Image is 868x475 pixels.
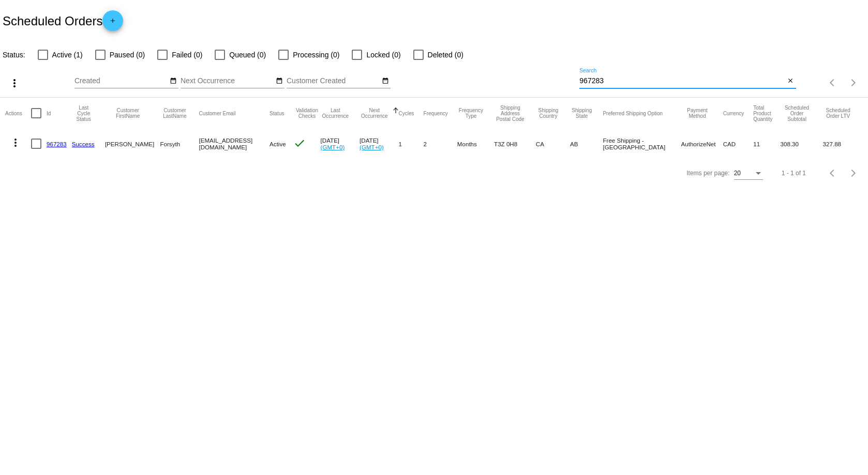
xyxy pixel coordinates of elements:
mat-header-cell: Validation Checks [293,98,320,129]
mat-cell: [DATE] [321,129,360,159]
button: Change sorting for CustomerEmail [199,110,235,116]
button: Change sorting for Id [47,110,51,116]
div: Items per page: [686,170,729,177]
span: Active (1) [52,49,83,61]
mat-cell: AB [570,129,603,159]
span: Locked (0) [366,49,400,61]
mat-cell: 1 [399,129,424,159]
button: Change sorting for ShippingPostcode [494,105,527,122]
span: Paused (0) [110,49,145,61]
mat-icon: close [787,77,794,85]
input: Next Occurrence [181,77,274,85]
mat-cell: CAD [723,129,754,159]
button: Change sorting for LifetimeValue [823,108,854,119]
button: Change sorting for FrequencyType [457,108,485,119]
button: Change sorting for Cycles [399,110,414,116]
input: Created [74,77,168,85]
button: Previous page [822,72,843,93]
mat-select: Items per page: [734,170,763,177]
mat-icon: more_vert [9,136,22,149]
button: Change sorting for LastProcessingCycleId [72,105,96,122]
mat-cell: Months [457,129,494,159]
button: Next page [843,72,864,93]
button: Change sorting for ShippingState [570,108,593,119]
mat-icon: check [293,137,306,149]
a: 967283 [47,141,67,147]
div: 1 - 1 of 1 [782,170,806,177]
mat-cell: T3Z 0H8 [494,129,536,159]
button: Change sorting for Status [270,110,284,116]
button: Change sorting for CustomerFirstName [105,108,151,119]
mat-header-cell: Actions [5,98,31,129]
mat-cell: Forsyth [160,129,199,159]
mat-cell: [DATE] [360,129,399,159]
mat-cell: [EMAIL_ADDRESS][DOMAIN_NAME] [199,129,270,159]
mat-icon: date_range [382,77,389,85]
mat-cell: CA [536,129,570,159]
mat-cell: [PERSON_NAME] [105,129,160,159]
mat-cell: 327.88 [823,129,863,159]
button: Change sorting for LastOccurrenceUtc [321,108,351,119]
button: Change sorting for Frequency [424,110,448,116]
mat-icon: more_vert [8,77,21,89]
button: Change sorting for PreferredShippingOption [603,110,663,116]
mat-cell: AuthorizeNet [681,129,723,159]
span: Deleted (0) [428,49,463,61]
mat-cell: 2 [424,129,457,159]
a: Success [72,141,95,147]
span: Status: [3,51,25,59]
mat-cell: 11 [753,129,780,159]
button: Change sorting for NextOccurrenceUtc [360,108,390,119]
h2: Scheduled Orders [3,10,123,31]
button: Clear [785,76,796,87]
span: 20 [734,170,741,177]
input: Customer Created [287,77,380,85]
mat-header-cell: Total Product Quantity [753,98,780,129]
span: Processing (0) [293,49,339,61]
span: Active [270,141,286,147]
button: Change sorting for CurrencyIso [723,110,744,116]
button: Previous page [822,163,843,183]
button: Change sorting for PaymentMethod.Type [681,108,714,119]
button: Change sorting for CustomerLastName [160,108,189,119]
mat-icon: add [107,17,119,29]
span: Queued (0) [229,49,266,61]
mat-cell: Free Shipping - [GEOGRAPHIC_DATA] [603,129,681,159]
button: Change sorting for ShippingCountry [536,108,561,119]
input: Search [579,77,785,85]
a: (GMT+0) [360,144,384,150]
button: Next page [843,163,864,183]
a: (GMT+0) [321,144,345,150]
mat-cell: 308.30 [781,129,823,159]
mat-icon: date_range [276,77,283,85]
span: Failed (0) [172,49,202,61]
button: Change sorting for Subtotal [781,105,814,122]
mat-icon: date_range [170,77,177,85]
